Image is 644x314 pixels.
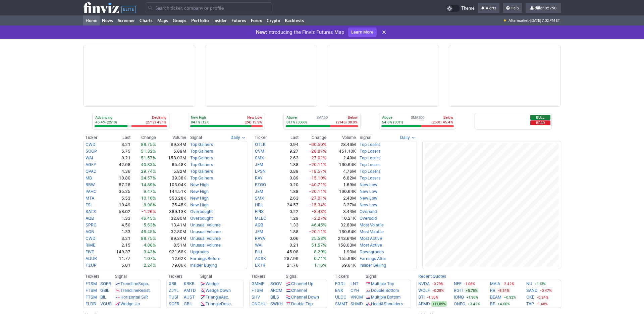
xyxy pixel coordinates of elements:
[360,229,384,234] a: Most Volatile
[275,208,299,215] td: 0.22
[131,134,156,141] th: Change
[446,5,475,12] a: Theme
[360,155,380,160] a: Top Losers
[275,175,299,181] td: 0.89
[360,249,384,254] a: Downgrades
[351,301,363,306] a: SHMD
[275,188,299,195] td: 1.88
[275,195,299,202] td: 2.63
[327,188,356,195] td: 160.64K
[190,209,213,214] a: Overbought
[309,149,326,154] span: -28.87%
[327,195,356,202] td: 2.40M
[86,301,96,306] a: FLDB
[371,301,403,306] a: Head&Shoulders
[190,189,209,194] a: New High
[145,2,272,13] input: Search
[120,281,138,286] span: Trendline
[86,222,97,227] a: SPRC
[141,155,156,160] span: 51.57%
[327,228,356,235] td: 160.64K
[275,181,299,188] td: 0.20
[400,134,410,141] span: Daily
[286,115,307,120] p: Above
[189,15,211,25] a: Portfolio
[144,243,156,248] span: 4.88%
[309,189,326,194] span: -20.11%
[255,169,266,174] a: LPSN
[253,134,275,141] th: Ticker
[190,135,202,140] span: Signal
[275,134,299,141] th: Last
[100,301,112,306] a: VGUS
[86,155,93,160] a: WAI
[526,280,532,287] a: NU
[141,169,156,174] span: 29.74%
[530,115,550,120] button: Bull
[311,222,326,227] span: 46.45%
[336,115,358,120] p: Below
[275,215,299,222] td: 1.29
[191,120,210,124] p: 84.1% (127)
[106,215,131,222] td: 1.33
[249,15,264,25] a: Forex
[190,202,209,207] a: New High
[291,295,319,300] a: Channel Down
[120,288,138,293] span: Trendline
[418,274,446,279] b: Recent Quotes
[255,263,265,268] a: EXTR
[190,162,213,167] a: Top Gainers
[83,15,100,25] a: Home
[169,281,177,286] a: XBIL
[206,301,232,306] a: TriangleDesc.
[291,288,307,293] a: Channel
[156,242,186,249] td: 8.51M
[454,287,463,294] a: RGTI
[100,295,106,300] a: BIL
[146,120,166,124] p: (2712) 49.1%
[141,162,156,167] span: 40.83%
[141,182,156,187] span: 14.89%
[184,295,195,300] a: AUST
[535,5,556,10] span: dillon05250
[169,288,179,293] a: ZJYL
[221,295,229,300] span: Asc.
[286,120,307,124] p: 61.1% (3366)
[530,120,550,125] button: Bear
[86,256,97,261] a: ADUR
[327,242,356,249] td: 158.03M
[255,142,266,147] a: OTLK
[478,3,499,13] a: Alerts
[360,135,371,140] span: Signal
[95,115,117,120] p: Advancing
[309,229,326,234] span: -20.11%
[360,196,377,201] a: New Low
[360,222,384,227] a: Most Volatile
[336,120,358,124] p: (2146) 38.9%
[335,295,346,300] a: ULCC
[335,301,348,306] a: SMMT
[169,301,179,306] a: SOFR
[255,155,264,160] a: SMX
[275,242,299,249] td: 0.21
[83,134,106,141] th: Ticker
[245,120,262,124] p: (24) 15.9%
[86,209,96,214] a: SATS
[190,222,221,227] a: Unusual Volume
[144,202,156,207] span: 8.98%
[106,228,131,235] td: 1.33
[311,243,326,248] span: 51.57%
[106,134,131,141] th: Last
[282,15,306,25] a: Backtests
[275,148,299,155] td: 9.27
[275,141,299,148] td: 0.94
[327,215,356,222] td: 10.21K
[86,182,95,187] a: BBW
[100,281,111,286] a: SOFR
[115,15,137,25] a: Screener
[327,222,356,228] td: 32.80M
[255,202,263,207] a: HRL
[86,196,94,201] a: MTA
[106,235,131,242] td: 3.21
[418,301,430,307] a: AEMD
